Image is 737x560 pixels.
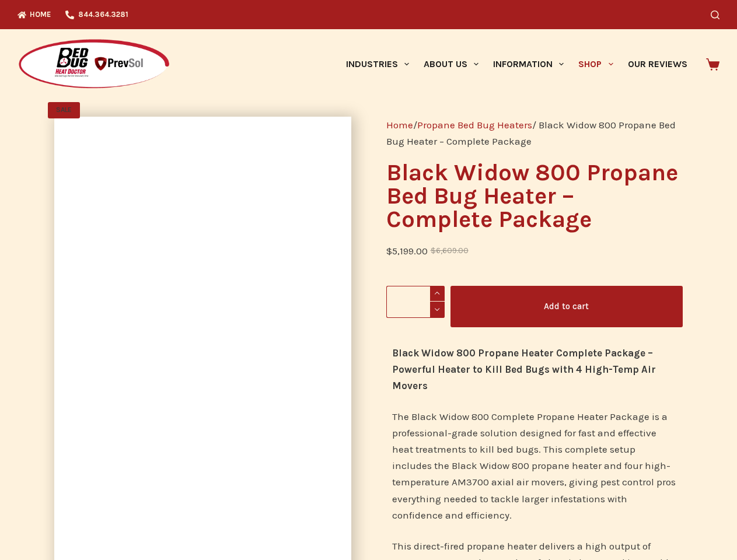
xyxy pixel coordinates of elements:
span: SALE [48,102,80,118]
span: $ [386,245,392,257]
a: Propane Bed Bug Heaters [417,119,532,131]
a: Information [486,29,571,99]
span: $ [431,246,436,255]
p: The Black Widow 800 Complete Propane Heater Package is a professional-grade solution designed for... [392,408,677,523]
bdi: 6,609.00 [431,246,469,255]
nav: Primary [338,29,694,99]
input: Product quantity [386,286,445,318]
bdi: 5,199.00 [386,245,428,257]
strong: Black Widow 800 Propane Heater Complete Package – Powerful Heater to Kill Bed Bugs with 4 High-Te... [392,347,656,391]
a: Our Reviews [620,29,694,99]
button: Search [711,10,719,19]
button: Add to cart [450,286,683,327]
h1: Black Widow 800 Propane Bed Bug Heater – Complete Package [386,161,683,231]
a: Shop [571,29,620,99]
a: Home [386,119,413,131]
a: Industries [338,29,416,99]
nav: Breadcrumb [386,117,683,149]
a: About Us [416,29,485,99]
img: Prevsol/Bed Bug Heat Doctor [18,38,170,90]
